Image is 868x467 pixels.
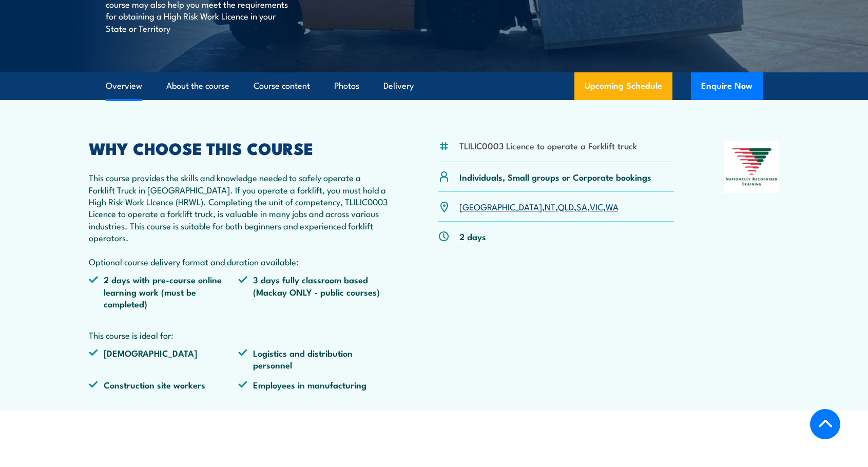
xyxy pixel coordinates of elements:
a: Upcoming Schedule [574,72,672,100]
a: Overview [106,72,142,100]
h2: WHY CHOOSE THIS COURSE [89,141,389,155]
li: Employees in manufacturing [238,379,388,391]
li: 2 days with pre-course online learning work (must be completed) [89,274,239,309]
p: This course is ideal for: [89,329,389,341]
li: Construction site workers [89,379,239,391]
button: Enquire Now [691,72,763,100]
a: VIC [590,200,603,212]
li: TLILIC0003 Licence to operate a Forklift truck [459,140,637,151]
a: Course content [254,72,310,100]
li: 3 days fully classroom based (Mackay ONLY - public courses) [238,274,388,309]
a: QLD [558,200,574,212]
p: Individuals, Small groups or Corporate bookings [459,171,651,183]
a: SA [576,200,587,212]
a: [GEOGRAPHIC_DATA] [459,200,542,212]
a: Delivery [383,72,414,100]
li: Logistics and distribution personnel [238,347,388,371]
p: 2 days [459,230,486,242]
a: Photos [334,72,359,100]
li: [DEMOGRAPHIC_DATA] [89,347,239,371]
a: NT [545,200,555,212]
img: Nationally Recognised Training logo. [724,141,780,193]
p: This course provides the skills and knowledge needed to safely operate a Forklift Truck in [GEOGR... [89,171,389,267]
a: About the course [166,72,229,100]
a: WA [606,200,619,212]
p: , , , , , [459,201,619,212]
